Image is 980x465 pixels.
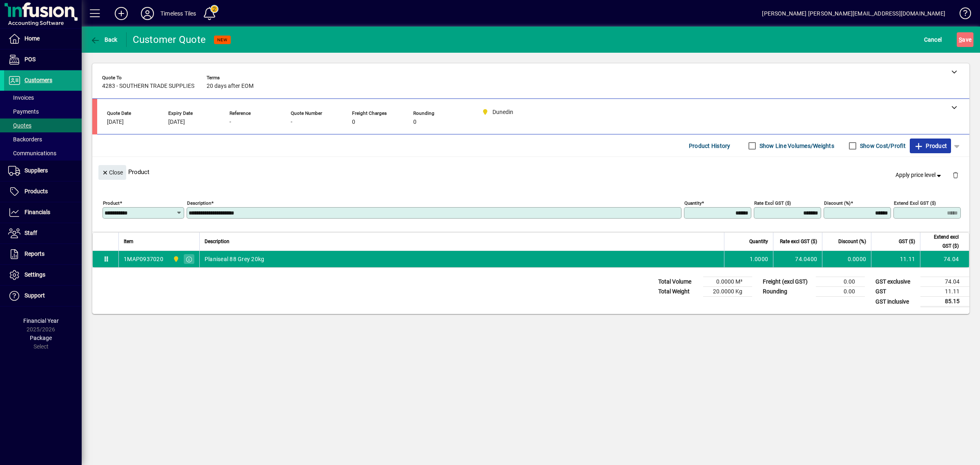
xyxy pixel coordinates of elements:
span: 0 [413,119,416,125]
a: Quotes [4,118,82,132]
span: Reports [24,250,45,257]
span: Invoices [8,94,34,101]
span: Home [24,35,40,42]
span: Settings [24,271,45,278]
a: Home [4,29,82,49]
span: Quotes [8,122,31,129]
div: [PERSON_NAME] [PERSON_NAME][EMAIL_ADDRESS][DOMAIN_NAME] [762,7,945,20]
td: Freight (excl GST) [759,277,816,287]
span: Apply price level [895,171,943,179]
a: Communications [4,146,82,160]
button: Product [910,139,951,153]
span: Quantity [749,237,768,246]
td: 0.00 [816,277,865,287]
span: Suppliers [24,167,48,174]
label: Show Cost/Profit [858,142,906,150]
button: Profile [134,6,160,21]
td: 0.0000 [822,251,871,267]
span: Staff [24,230,37,236]
span: Close [102,166,123,179]
mat-label: Extend excl GST ($) [894,200,936,206]
td: 20.0000 Kg [703,287,752,297]
span: Products [24,188,48,194]
a: Knowledge Base [953,2,970,28]
td: GST exclusive [871,277,920,287]
span: Financial Year [23,317,59,324]
span: Financials [24,209,50,215]
button: Product History [686,139,734,153]
td: GST [871,287,920,297]
span: Customers [24,77,52,83]
span: S [959,36,962,43]
span: [DATE] [168,119,185,125]
span: Dunedin [171,255,180,264]
span: POS [24,56,36,63]
span: Rate excl GST ($) [780,237,817,246]
label: Show Line Volumes/Weights [758,142,834,150]
div: 74.0400 [778,255,817,263]
div: 1MAP0937020 [124,255,163,263]
span: Payments [8,108,39,115]
span: Product [914,139,947,152]
td: Rounding [759,287,816,297]
span: Cancel [924,33,942,46]
td: 11.11 [920,287,969,297]
button: Add [108,6,134,21]
div: Customer Quote [133,33,206,46]
span: Extend excl GST ($) [925,232,959,250]
span: 20 days after EOM [207,83,254,89]
span: ave [959,33,971,46]
mat-label: Quantity [684,200,702,206]
mat-label: Description [187,200,211,206]
span: Item [124,237,134,246]
a: Invoices [4,91,82,105]
mat-label: Discount (%) [824,200,851,206]
span: Product History [689,139,731,152]
a: Payments [4,105,82,118]
span: 0 [352,119,355,125]
app-page-header-button: Close [96,168,128,176]
span: 4283 - SOUTHERN TRADE SUPPLIES [102,83,194,89]
mat-label: Product [103,200,120,206]
div: Timeless Tiles [160,7,196,20]
span: GST ($) [899,237,915,246]
button: Delete [946,165,965,185]
button: Close [98,165,126,180]
a: Backorders [4,132,82,146]
span: Backorders [8,136,42,143]
div: Product [92,157,969,187]
a: Reports [4,244,82,264]
button: Apply price level [892,168,946,183]
a: Settings [4,265,82,285]
span: [DATE] [107,119,124,125]
td: 74.04 [920,251,969,267]
button: Back [88,32,120,47]
span: Discount (%) [838,237,866,246]
span: Planiseal 88 Grey 20kg [205,255,265,263]
span: Communications [8,150,56,156]
td: 0.0000 M³ [703,277,752,287]
a: Suppliers [4,161,82,181]
button: Cancel [922,32,944,47]
a: Products [4,181,82,202]
td: GST inclusive [871,297,920,307]
td: 0.00 [816,287,865,297]
app-page-header-button: Back [82,32,127,47]
a: Financials [4,202,82,223]
app-page-header-button: Delete [946,171,965,179]
span: Back [90,36,118,43]
mat-label: Rate excl GST ($) [754,200,791,206]
td: Total Volume [654,277,703,287]
td: 74.04 [920,277,969,287]
span: Package [30,335,52,341]
button: Save [957,32,973,47]
span: - [291,119,292,125]
a: POS [4,49,82,70]
span: - [229,119,231,125]
span: Description [205,237,229,246]
span: NEW [217,37,227,42]
td: 11.11 [871,251,920,267]
a: Staff [4,223,82,244]
td: Total Weight [654,287,703,297]
span: Support [24,292,45,299]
